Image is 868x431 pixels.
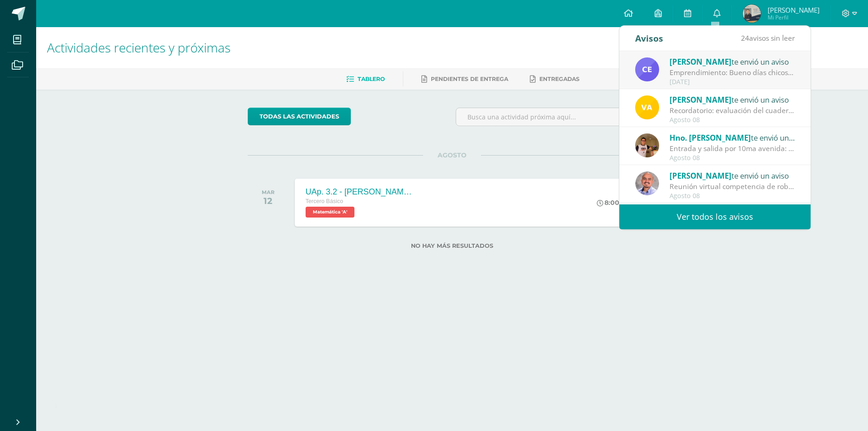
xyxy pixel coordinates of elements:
[670,181,795,192] div: Reunión virtual competencia de robótica en Cobán: Buen día saludos cordiales, el día de hoy a las...
[635,57,659,81] img: 7a51f661b91fc24d84d05607a94bba63.png
[670,95,731,105] span: [PERSON_NAME]
[248,242,657,249] label: No hay más resultados
[431,76,508,82] span: Pendientes de entrega
[670,116,795,124] div: Agosto 08
[423,151,481,159] span: AGOSTO
[670,67,795,78] div: Emprendimiento: Bueno días chicos, necesito evaluar el libro de emprendimiento el día de hoy, si ...
[670,78,795,86] div: [DATE]
[635,95,659,119] img: 78707b32dfccdab037c91653f10936d8.png
[306,207,354,218] span: Matemática 'A'
[670,154,795,162] div: Agosto 08
[670,192,795,200] div: Agosto 08
[597,199,632,207] div: 8:00 PM
[262,195,274,206] div: 12
[670,133,751,143] span: Hno. [PERSON_NAME]
[358,76,385,82] span: Tablero
[530,72,580,86] a: Entregadas
[248,108,351,125] a: todas las Actividades
[670,170,795,181] div: te envió un aviso
[743,5,761,23] img: 4dd5683d7fb23a58703511a3a1885a18.png
[670,143,795,154] div: Entrada y salida por 10ma avenida: Saludos estimados estudiantes y padres de familia, solo para i...
[456,108,656,126] input: Busca una actividad próxima aquí...
[741,33,795,43] span: avisos sin leer
[670,105,795,116] div: Recordatorio: evaluación del cuaderno (tercera unidad): Buenas tardes, estimados estudiantes: les...
[619,204,811,229] a: Ver todos los avisos
[670,94,795,105] div: te envió un aviso
[670,56,795,67] div: te envió un aviso
[670,132,795,143] div: te envió un aviso
[635,133,659,157] img: fb77d4dd8f1c1b98edfade1d400ecbce.png
[306,187,414,197] div: UAp. 3.2 - [PERSON_NAME][GEOGRAPHIC_DATA]
[741,33,749,43] span: 24
[306,198,343,204] span: Tercero Básico
[47,39,231,56] span: Actividades recientes y próximas
[768,14,820,21] span: Mi Perfil
[635,26,663,51] div: Avisos
[262,189,274,195] div: MAR
[670,57,731,67] span: [PERSON_NAME]
[768,5,820,14] span: [PERSON_NAME]
[539,76,580,82] span: Entregadas
[346,72,385,86] a: Tablero
[670,171,731,181] span: [PERSON_NAME]
[635,171,659,195] img: f4ddca51a09d81af1cee46ad6847c426.png
[421,72,508,86] a: Pendientes de entrega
